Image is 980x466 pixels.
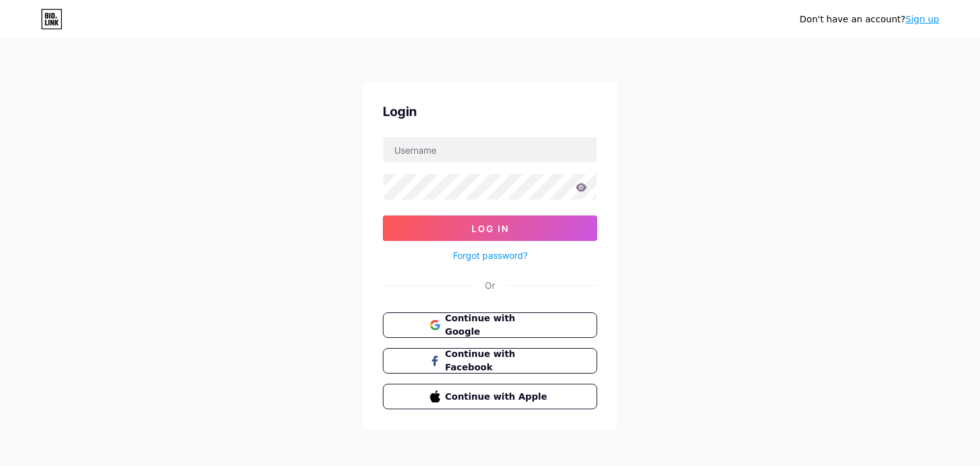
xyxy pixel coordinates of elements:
[383,102,597,121] div: Login
[453,249,528,262] a: Forgot password?
[445,390,551,404] span: Continue with Apple
[383,137,597,163] input: Username
[485,279,495,292] div: Or
[471,223,509,234] span: Log In
[445,312,551,339] span: Continue with Google
[445,347,551,374] span: Continue with Facebook
[383,215,597,241] button: Log In
[905,14,939,24] a: Sign up
[383,384,597,409] button: Continue with Apple
[383,348,597,374] button: Continue with Facebook
[383,312,597,338] button: Continue with Google
[799,13,939,26] div: Don't have an account?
